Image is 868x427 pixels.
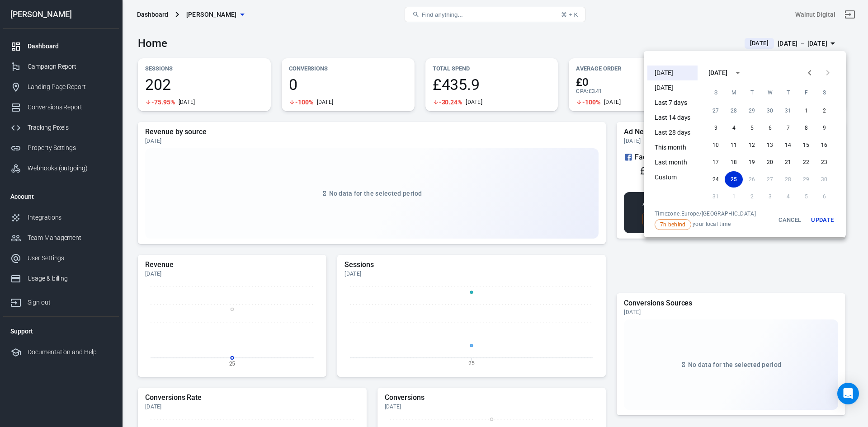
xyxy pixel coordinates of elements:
button: 12 [743,137,761,153]
button: 17 [707,154,725,170]
button: 29 [743,103,761,119]
li: Last 14 days [647,110,698,125]
span: Sunday [708,84,724,102]
button: 10 [707,137,725,153]
span: 7h behind [657,221,689,229]
li: This month [647,140,698,155]
button: 31 [779,103,797,119]
button: calendar view is open, switch to year view [730,65,745,80]
button: 19 [743,154,761,170]
li: Custom [647,170,698,185]
button: 6 [761,120,779,136]
button: 28 [725,103,743,119]
button: 7 [779,120,797,136]
button: 2 [815,103,833,119]
span: Friday [798,84,814,102]
span: Tuesday [744,84,760,102]
button: 30 [761,103,779,119]
button: 4 [725,120,743,136]
button: 18 [725,154,743,170]
button: 27 [707,103,725,119]
div: [DATE] [708,68,727,78]
button: 20 [761,154,779,170]
span: Saturday [816,84,832,102]
button: 3 [707,120,725,136]
span: Thursday [780,84,796,102]
button: 23 [815,154,833,170]
div: Open Intercom Messenger [837,383,859,404]
li: [DATE] [647,80,698,95]
button: 14 [779,137,797,153]
button: Cancel [775,210,804,230]
li: Last month [647,155,698,170]
button: 1 [797,103,815,119]
button: 21 [779,154,797,170]
li: Last 28 days [647,125,698,140]
button: 25 [725,171,743,188]
button: 16 [815,137,833,153]
button: 22 [797,154,815,170]
span: your local time [655,219,756,230]
li: Last 7 days [647,95,698,110]
button: 15 [797,137,815,153]
div: Timezone: Europe/[GEOGRAPHIC_DATA] [655,210,756,217]
button: 13 [761,137,779,153]
button: Previous month [801,64,819,82]
button: 5 [743,120,761,136]
button: Update [808,210,837,230]
li: [DATE] [647,66,698,80]
button: 9 [815,120,833,136]
button: 8 [797,120,815,136]
span: Wednesday [762,84,778,102]
span: Monday [726,84,742,102]
button: 11 [725,137,743,153]
button: 24 [707,171,725,188]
